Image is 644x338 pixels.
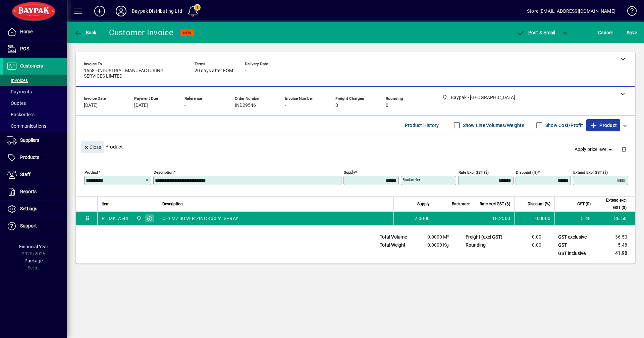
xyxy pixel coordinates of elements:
[162,200,183,208] span: Description
[3,41,67,57] a: POS
[590,120,617,131] span: Product
[555,249,595,258] td: GST inclusive
[555,233,595,241] td: GST exclusive
[7,89,32,94] span: Payments
[3,120,67,132] a: Communications
[462,233,509,241] td: Freight (excl GST)
[509,241,549,249] td: 0.00
[417,241,457,249] td: 0.0000 Kg
[616,146,632,152] app-page-header-button: Delete
[3,132,67,149] a: Suppliers
[417,233,457,241] td: 0.0000 M³
[554,212,595,225] td: 5.48
[596,27,614,39] button: Cancel
[110,5,132,17] button: Profile
[402,119,442,131] button: Product History
[462,241,509,249] td: Rounding
[7,112,35,117] span: Backorders
[415,215,430,222] span: 2.0000
[109,27,174,38] div: Customer Invoice
[162,215,238,222] span: CHEMZ SILVER ZINC 400 ml SPRAY
[528,200,550,208] span: Discount (%)
[7,123,46,129] span: Communications
[3,24,67,40] a: Home
[81,141,104,153] button: Close
[344,170,355,175] mat-label: Supply
[3,75,67,86] a: Invoices
[462,122,524,129] label: Show Line Volumes/Weights
[544,122,583,129] label: Show Cost/Profit
[513,27,559,39] button: Post & Email
[19,244,48,249] span: Financial Year
[577,200,591,208] span: GST ($)
[20,137,39,143] span: Suppliers
[24,258,43,263] span: Package
[20,46,29,51] span: POS
[285,103,286,108] span: -
[599,197,627,211] span: Extend excl GST ($)
[3,166,67,183] a: Staff
[132,6,182,16] div: Baypak Distributing Ltd
[85,170,98,175] mat-label: Product
[102,215,128,222] div: PT.MK.7544
[376,241,417,249] td: Total Weight
[89,5,110,17] button: Add
[154,170,173,175] mat-label: Description
[528,30,531,35] span: P
[245,68,246,74] span: -
[20,172,31,177] span: Staff
[184,103,186,108] span: -
[376,233,417,241] td: Total Volume
[20,63,43,69] span: Customers
[386,103,388,108] span: 0
[335,103,338,108] span: 0
[509,233,549,241] td: 0.00
[622,1,636,23] a: Knowledge Base
[3,86,67,97] a: Payments
[516,170,538,175] mat-label: Discount (%)
[84,68,184,79] span: 1568 - INDUSTRIAL MANUFACTURING SERVICES LIMTED
[67,27,104,39] app-page-header-button: Back
[76,134,635,159] div: Product
[405,120,439,131] span: Product History
[7,78,28,83] span: Invoices
[572,143,616,156] button: Apply price level
[3,201,67,217] a: Settings
[183,31,192,35] span: NEW
[595,233,635,241] td: 36.50
[575,146,613,153] span: Apply price level
[598,27,613,38] span: Cancel
[625,27,639,39] button: Save
[20,29,33,34] span: Home
[20,223,37,228] span: Support
[555,241,595,249] td: GST
[480,200,510,208] span: Rate excl GST ($)
[595,241,635,249] td: 5.48
[79,144,105,150] app-page-header-button: Close
[452,200,470,208] span: Backorder
[195,68,233,74] span: 20 days after EOM
[3,183,67,200] a: Reports
[7,100,26,106] span: Quotes
[135,215,142,222] span: Baypak - Onekawa
[74,30,97,35] span: Back
[517,30,555,35] span: ost & Email
[84,142,101,153] span: Close
[102,200,110,208] span: Item
[72,27,98,39] button: Back
[527,6,615,16] div: Store [EMAIL_ADDRESS][DOMAIN_NAME]
[3,149,67,166] a: Products
[20,206,37,211] span: Settings
[3,97,67,109] a: Quotes
[459,170,489,175] mat-label: Rate excl GST ($)
[586,119,620,131] button: Product
[84,103,98,108] span: [DATE]
[514,212,554,225] td: 0.0000
[20,189,37,194] span: Reports
[3,218,67,235] a: Support
[595,212,635,225] td: 36.50
[3,109,67,120] a: Backorders
[20,155,39,160] span: Products
[478,215,510,222] div: 18.2500
[417,200,430,208] span: Supply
